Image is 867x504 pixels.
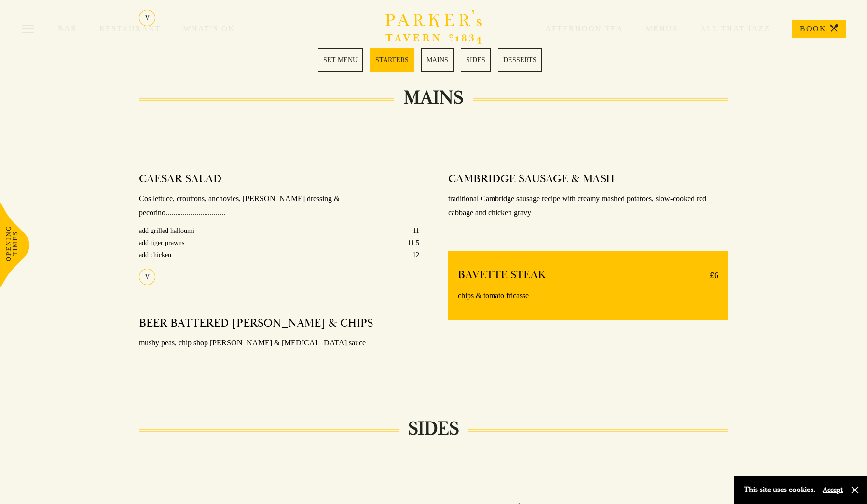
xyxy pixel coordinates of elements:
[700,268,718,283] p: £6
[318,48,363,72] a: 1 / 5
[413,249,419,261] p: 12
[139,316,373,330] h4: BEER BATTERED [PERSON_NAME] & CHIPS
[421,48,454,72] a: 3 / 5
[458,289,718,303] p: chips & tomato fricasse
[394,86,473,109] h2: MAINS
[399,417,468,440] h2: SIDES
[139,336,419,350] p: mushy peas, chip shop [PERSON_NAME] & [MEDICAL_DATA] sauce
[744,483,815,497] p: This site uses cookies.
[448,172,615,186] h4: CAMBRIDGE SAUSAGE & MASH
[139,172,221,186] h4: CAESAR SALAD
[413,225,419,237] p: 11
[139,249,171,261] p: add chicken
[498,48,542,72] a: 5 / 5
[823,485,843,494] button: Accept
[139,192,419,220] p: Cos lettuce, crouttons, anchovies, [PERSON_NAME] dressing & pecorino...............................
[139,225,194,237] p: add grilled halloumi
[139,269,155,285] div: V
[850,485,860,495] button: Close and accept
[408,237,419,249] p: 11.5
[458,268,546,283] h4: BAVETTE STEAK
[461,48,491,72] a: 4 / 5
[448,192,728,220] p: traditional Cambridge sausage recipe with creamy mashed potatoes, slow-cooked red cabbage and chi...
[370,48,414,72] a: 2 / 5
[139,237,184,249] p: add tiger prawns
